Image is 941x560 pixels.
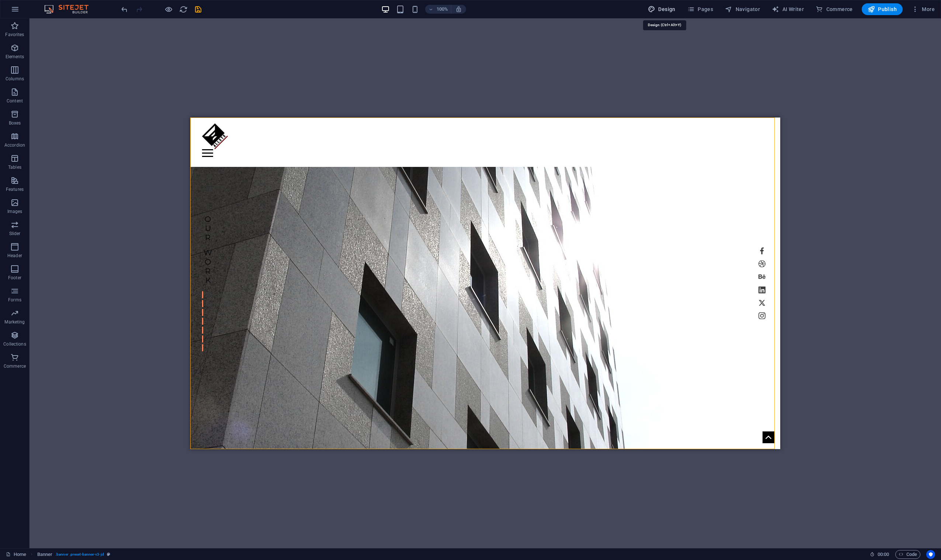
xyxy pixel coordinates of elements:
[816,6,853,13] span: Commerce
[9,120,21,126] p: Boxes
[7,98,23,104] p: Content
[194,5,202,14] button: save
[37,550,110,559] nav: breadcrumb
[42,5,98,14] img: Editor Logo
[6,550,26,559] a: Click to cancel selection. Double-click to open Pages
[8,275,21,281] p: Footer
[878,550,889,559] span: 00 00
[725,6,760,13] span: Navigator
[868,6,897,13] span: Publish
[6,54,24,60] p: Elements
[8,164,21,170] p: Tables
[687,6,713,13] span: Pages
[684,3,716,15] button: Pages
[769,3,807,15] button: AI Writer
[6,76,24,82] p: Columns
[179,5,188,14] button: reload
[813,3,856,15] button: Commerce
[772,6,804,13] span: AI Writer
[8,297,21,303] p: Forms
[107,552,110,556] i: This element is a customizable preset
[436,5,448,14] h6: 100%
[7,209,22,214] p: Images
[895,550,920,559] button: Code
[6,186,24,192] p: Features
[55,550,104,559] span: . banner .preset-banner-v3-jd
[883,552,884,557] span: :
[4,319,25,325] p: Marketing
[194,5,202,14] i: Save (Ctrl+S)
[912,6,935,13] span: More
[7,253,22,259] p: Header
[120,5,129,14] button: undo
[37,550,53,559] span: Click to select. Double-click to edit
[5,32,24,38] p: Favorites
[179,5,188,14] i: Reload page
[645,3,678,15] button: Design
[926,550,935,559] button: Usercentrics
[9,231,21,237] p: Slider
[3,341,26,347] p: Collections
[120,5,129,14] i: Undo: Font changed (Ctrl+Z)
[909,3,938,15] button: More
[4,142,25,148] p: Accordion
[648,6,676,13] span: Design
[870,550,889,559] h6: Session time
[4,363,26,369] p: Commerce
[862,3,903,15] button: Publish
[425,5,451,14] button: 100%
[899,550,917,559] span: Code
[722,3,763,15] button: Navigator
